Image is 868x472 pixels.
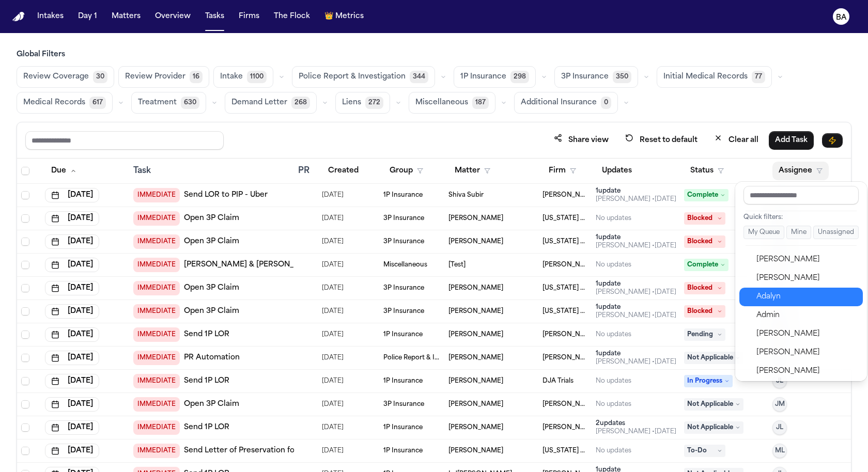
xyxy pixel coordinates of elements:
div: Admin [756,309,857,322]
div: [PERSON_NAME] [756,272,857,285]
button: Mine [786,226,811,239]
div: [PERSON_NAME] [756,254,857,266]
button: My Queue [743,226,784,239]
div: Adalyn [756,291,857,303]
div: Assignee [735,182,867,381]
button: Assignee [772,162,829,180]
div: [PERSON_NAME] [756,365,857,377]
div: Quick filters: [743,213,859,222]
div: [PERSON_NAME] [756,328,857,340]
button: Unassigned [813,226,859,239]
div: [PERSON_NAME] [756,347,857,359]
